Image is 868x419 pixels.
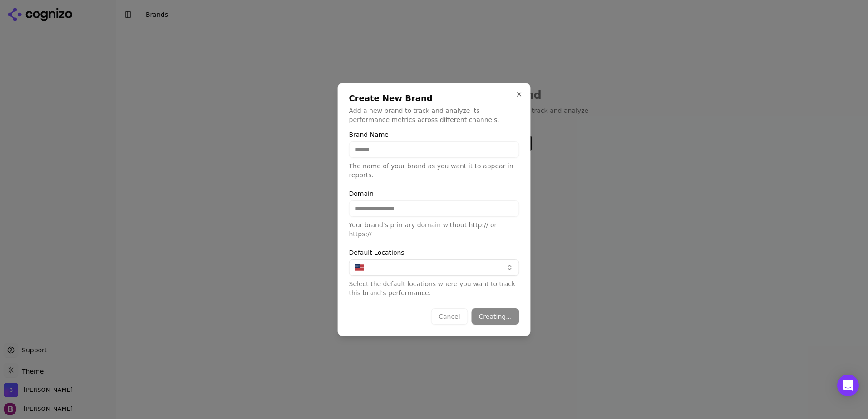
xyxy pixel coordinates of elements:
label: Domain [349,190,519,197]
h2: Create New Brand [349,94,519,102]
p: The name of your brand as you want it to appear in reports. [349,161,519,180]
p: Add a new brand to track and analyze its performance metrics across different channels. [349,106,519,124]
p: Select the default locations where you want to track this brand's performance. [349,279,519,297]
label: Brand Name [349,132,519,138]
img: United States [355,263,364,272]
p: Your brand's primary domain without http:// or https:// [349,220,519,239]
label: Default Locations [349,249,519,256]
